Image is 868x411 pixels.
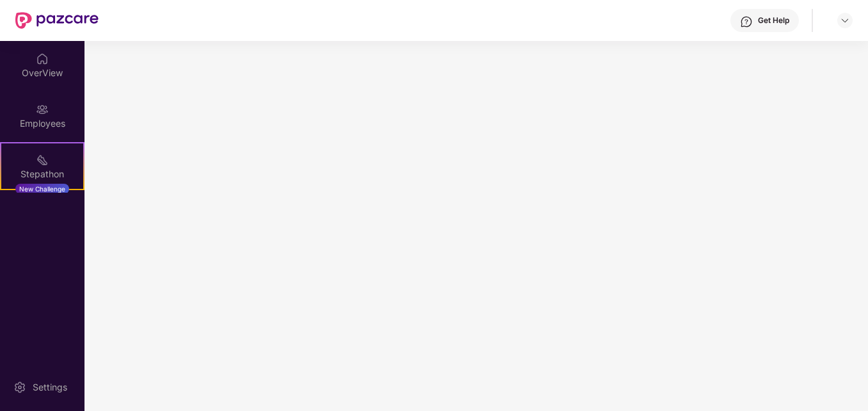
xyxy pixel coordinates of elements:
[29,381,71,394] div: Settings
[840,15,850,26] img: svg+xml;base64,PHN2ZyBpZD0iRHJvcGRvd24tMzJ4MzIiIHhtbG5zPSJodHRwOi8vd3d3LnczLm9yZy8yMDAwL3N2ZyIgd2...
[36,52,49,65] img: svg+xml;base64,PHN2ZyBpZD0iSG9tZSIgeG1sbnM9Imh0dHA6Ly93d3cudzMub3JnLzIwMDAvc3ZnIiB3aWR0aD0iMjAiIG...
[740,15,753,28] img: svg+xml;base64,PHN2ZyBpZD0iSGVscC0zMngzMiIgeG1sbnM9Imh0dHA6Ly93d3cudzMub3JnLzIwMDAvc3ZnIiB3aWR0aD...
[36,154,49,166] img: svg+xml;base64,PHN2ZyB4bWxucz0iaHR0cDovL3d3dy53My5vcmcvMjAwMC9zdmciIHdpZHRoPSIyMSIgaGVpZ2h0PSIyMC...
[1,168,83,181] div: Stepathon
[15,184,69,194] div: New Challenge
[36,103,49,116] img: svg+xml;base64,PHN2ZyBpZD0iRW1wbG95ZWVzIiB4bWxucz0iaHR0cDovL3d3dy53My5vcmcvMjAwMC9zdmciIHdpZHRoPS...
[13,381,26,394] img: svg+xml;base64,PHN2ZyBpZD0iU2V0dGluZy0yMHgyMCIgeG1sbnM9Imh0dHA6Ly93d3cudzMub3JnLzIwMDAvc3ZnIiB3aW...
[15,12,99,29] img: New Pazcare Logo
[758,15,789,26] div: Get Help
